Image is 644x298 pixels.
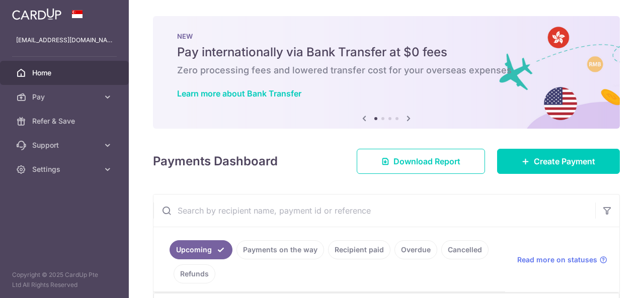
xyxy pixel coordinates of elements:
[441,240,489,259] a: Cancelled
[497,149,620,174] a: Create Payment
[177,64,596,76] h6: Zero processing fees and lowered transfer cost for your overseas expenses
[236,240,324,259] a: Payments on the way
[517,255,607,265] a: Read more on statuses
[177,88,301,98] a: Learn more about Bank Transfer
[328,240,390,259] a: Recipient paid
[177,32,596,40] p: NEW
[32,68,99,78] span: Home
[32,116,99,126] span: Refer & Save
[153,16,620,129] img: Bank transfer banner
[177,44,596,60] h5: Pay internationally via Bank Transfer at $0 fees
[174,264,215,283] a: Refunds
[394,240,437,259] a: Overdue
[170,240,232,259] a: Upcoming
[153,152,278,170] h4: Payments Dashboard
[534,155,595,167] span: Create Payment
[357,149,485,174] a: Download Report
[517,255,597,265] span: Read more on statuses
[153,194,595,227] input: Search by recipient name, payment id or reference
[12,8,61,20] img: CardUp
[32,92,99,102] span: Pay
[393,155,460,167] span: Download Report
[32,140,99,150] span: Support
[32,164,99,174] span: Settings
[16,35,113,45] p: [EMAIL_ADDRESS][DOMAIN_NAME]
